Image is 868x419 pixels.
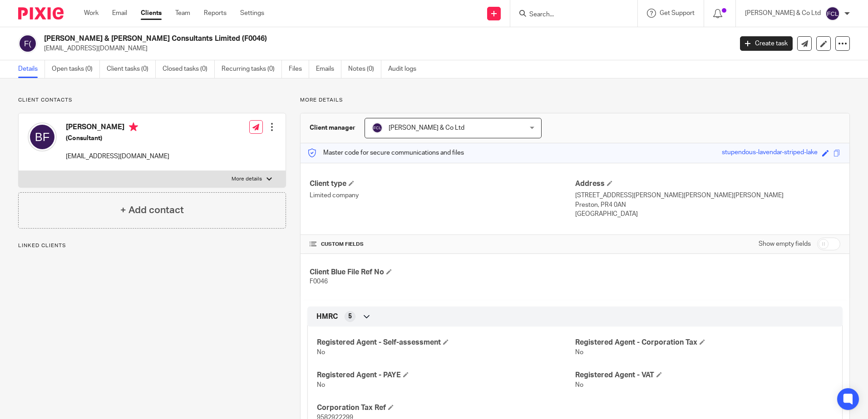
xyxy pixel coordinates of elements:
img: svg%3E [825,6,840,21]
a: Work [84,9,99,18]
h5: (Consultant) [66,134,169,143]
span: No [575,349,583,356]
h3: Client manager [310,123,355,132]
h4: + Add contact [120,203,184,217]
i: Primary [129,122,138,132]
div: stupendous-lavendar-striped-lake [722,148,818,158]
h4: Registered Agent - PAYE [317,370,575,380]
input: Search [528,11,610,19]
a: Team [175,9,190,18]
span: No [317,349,325,356]
h4: Address [575,179,840,189]
p: Client contacts [18,97,286,104]
a: Closed tasks (0) [163,60,215,78]
a: Notes (0) [348,60,381,78]
span: 5 [348,312,352,321]
img: svg%3E [18,34,37,53]
a: Audit logs [388,60,423,78]
p: More details [300,97,850,104]
h4: Registered Agent - VAT [575,370,833,380]
h4: [PERSON_NAME] [66,122,169,134]
p: More details [232,175,262,183]
h4: Registered Agent - Self-assessment [317,338,575,347]
h4: Client type [310,179,575,189]
p: Limited company [310,191,575,200]
a: Clients [141,9,162,18]
a: Email [112,9,127,18]
img: Pixie [18,7,64,19]
p: [EMAIL_ADDRESS][DOMAIN_NAME] [44,44,726,53]
p: Linked clients [18,242,286,249]
h4: Corporation Tax Ref [317,403,575,413]
p: [EMAIL_ADDRESS][DOMAIN_NAME] [66,152,169,161]
span: Get Support [660,10,695,16]
p: Preston, PR4 0AN [575,200,840,209]
a: Emails [316,60,341,78]
span: [PERSON_NAME] & Co Ltd [389,125,464,131]
a: Settings [240,9,264,18]
a: Client tasks (0) [107,60,156,78]
h4: Registered Agent - Corporation Tax [575,338,833,347]
span: No [575,382,583,388]
h2: [PERSON_NAME] & [PERSON_NAME] Consultants Limited (F0046) [44,34,590,44]
p: [STREET_ADDRESS][PERSON_NAME][PERSON_NAME][PERSON_NAME] [575,191,840,200]
a: Details [18,60,45,78]
p: [PERSON_NAME] & Co Ltd [745,9,821,18]
img: svg%3E [28,122,57,151]
span: HMRC [316,312,338,322]
label: Show empty fields [759,239,811,248]
h4: Client Blue File Ref No [310,268,575,277]
a: Files [289,60,309,78]
h4: CUSTOM FIELDS [310,241,575,248]
p: [GEOGRAPHIC_DATA] [575,209,840,219]
p: Master code for secure communications and files [307,148,464,157]
span: F0046 [310,278,328,285]
a: Recurring tasks (0) [222,60,282,78]
a: Open tasks (0) [52,60,100,78]
span: No [317,382,325,388]
a: Reports [204,9,227,18]
a: Create task [740,36,793,51]
img: svg%3E [372,122,383,133]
